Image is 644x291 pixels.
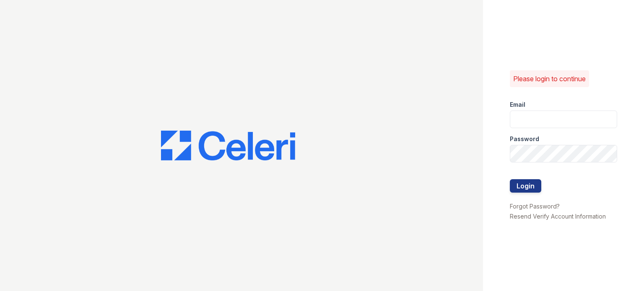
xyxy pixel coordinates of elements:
[510,135,539,143] label: Password
[510,203,560,210] a: Forgot Password?
[161,131,295,161] img: CE_Logo_Blue-a8612792a0a2168367f1c8372b55b34899dd931a85d93a1a3d3e32e68fde9ad4.png
[510,100,525,109] label: Email
[510,179,541,193] button: Login
[510,213,606,220] a: Resend Verify Account Information
[513,74,586,84] p: Please login to continue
